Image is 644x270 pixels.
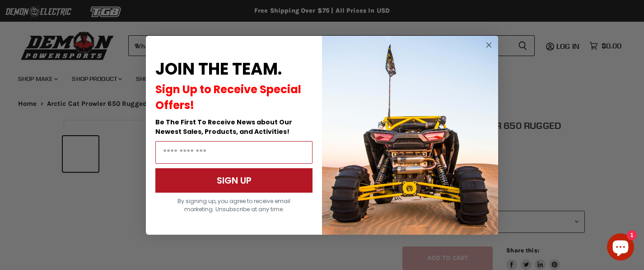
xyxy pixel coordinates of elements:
input: Email Address [155,141,313,164]
button: SIGN UP [155,168,313,193]
span: Sign Up to Receive Special Offers! [155,82,301,113]
span: By signing up, you agree to receive email marketing. Unsubscribe at any time. [177,197,290,213]
img: a9095488-b6e7-41ba-879d-588abfab540b.jpeg [322,36,498,235]
span: JOIN THE TEAM. [155,57,282,81]
button: Close dialog [483,39,495,51]
inbox-online-store-chat: Shopify online store chat [604,233,637,263]
span: Be The First To Receive News about Our Newest Sales, Products, and Activities! [155,118,292,136]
